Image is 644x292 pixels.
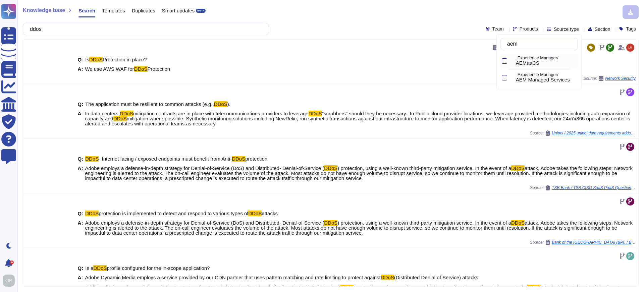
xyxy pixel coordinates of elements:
[518,73,575,77] p: Experience Manager/
[85,116,630,126] span: mitigation where possible. Synthetic monitoring solutions including NewRelic, run synthetic trans...
[516,77,570,83] span: AEM Managed Services
[626,44,634,52] img: user
[85,220,632,236] span: attack, Adobe takes the following steps: Network engineering is alerted to the attack. The on-cal...
[78,66,83,71] b: A:
[133,111,309,116] span: mitigation contracts are in place with telecommunications providers to leverage
[85,265,93,271] span: Is a
[262,211,278,216] span: attacks
[511,220,525,226] mark: DDoS
[85,111,119,116] span: In data centers,
[26,23,262,35] input: Search a question or template...
[245,156,267,162] span: protection
[78,156,84,161] b: Q:
[337,165,511,171] span: ) protection, using a well-known third-party mitigation service. In the event of a
[10,260,14,265] div: 9+
[552,131,636,135] span: Unipol / 2025 unipol dam requirements addon adobe
[85,101,214,107] span: The application must be resilient to common attacks (e.g.,
[134,66,148,72] mark: DDoS
[324,220,337,226] mark: DDoS
[511,70,578,85] div: AEM Managed Services
[102,8,125,13] span: Templates
[518,56,575,60] p: Experience Manager/
[78,166,83,181] b: A:
[85,66,134,72] span: We use AWS WAF for
[1,273,19,288] button: user
[530,240,636,245] span: Source:
[511,74,513,82] div: AEM Managed Services
[520,26,538,31] span: Products
[78,57,84,62] b: Q:
[516,60,539,66] span: AEMaaCS
[113,116,127,121] mark: DDoS
[626,26,636,31] span: Tags
[530,130,636,136] span: Source:
[196,9,206,13] div: BETA
[85,275,380,280] span: Adobe Dynamic Media employs a service provided by our CDN partner that uses pattern matching and ...
[162,8,195,13] span: Smart updates
[214,101,227,107] mark: DDoS
[85,156,99,162] mark: DDoS
[504,38,578,50] input: Search by keywords
[85,165,632,181] span: attack, Adobe takes the following steps: Network engineering is alerted to the attack. The on-cal...
[78,211,84,216] b: Q:
[595,27,610,32] span: Section
[340,285,354,290] mark: DDoS
[23,8,65,13] span: Knowledge base
[99,211,248,216] span: protection is implemented to detect and respond to various types of
[492,26,504,31] span: Team
[99,156,232,162] span: - Internet facing / exposed endpoints must benefit from Anti-
[552,240,636,244] span: Bank of the [GEOGRAPHIC_DATA] (BPI) / BPI technical requirements
[516,77,575,83] div: AEM Managed Services
[337,220,511,226] span: ) protection, using a well-known third-party mitigation service. In the event of a
[3,275,15,287] img: user
[107,265,210,271] span: profile configured for the in-scope application?
[516,60,575,66] div: AEMaaCS
[227,101,230,107] span: ).
[605,76,636,80] span: Network Security
[324,165,337,171] mark: DDoS
[148,66,170,72] span: Protection
[248,211,262,216] mark: DDoS
[85,211,99,216] mark: DDoS
[85,220,324,226] span: Adobe employs a defense-in-depth strategy for Denial-of-Service (DoS) and Distributed- Denial-of-...
[554,27,579,32] span: Source type
[89,57,103,62] mark: DDoS
[527,285,541,290] mark: DDoS
[232,156,245,162] mark: DDoS
[511,57,513,65] div: AEMaaCS
[78,8,95,13] span: Search
[78,102,84,107] b: Q:
[132,8,155,13] span: Duplicates
[511,54,578,69] div: AEMaaCS
[309,111,322,116] mark: DDoS
[93,265,107,271] mark: DDoS
[583,76,636,81] span: Source:
[103,57,147,62] span: Protection in place?
[530,185,636,190] span: Source:
[85,165,324,171] span: Adobe employs a defense-in-depth strategy for Denial-of-Service (DoS) and Distributed- Denial-of-...
[120,111,133,116] mark: DDoS
[511,165,525,171] mark: DDoS
[78,266,84,271] b: Q:
[85,57,89,62] span: Is
[78,220,83,235] b: A:
[552,186,636,190] span: TSB Bank / TSB CISO SaaS PaaS Questionnaire
[381,275,394,280] mark: DDoS
[85,111,630,121] span: "scrubbers" should they be necessary. In Public cloud provider locations, we leverage provided me...
[354,285,527,290] span: ) protection, using a well-known third-party mitigation service. In the event of a
[78,111,83,126] b: A:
